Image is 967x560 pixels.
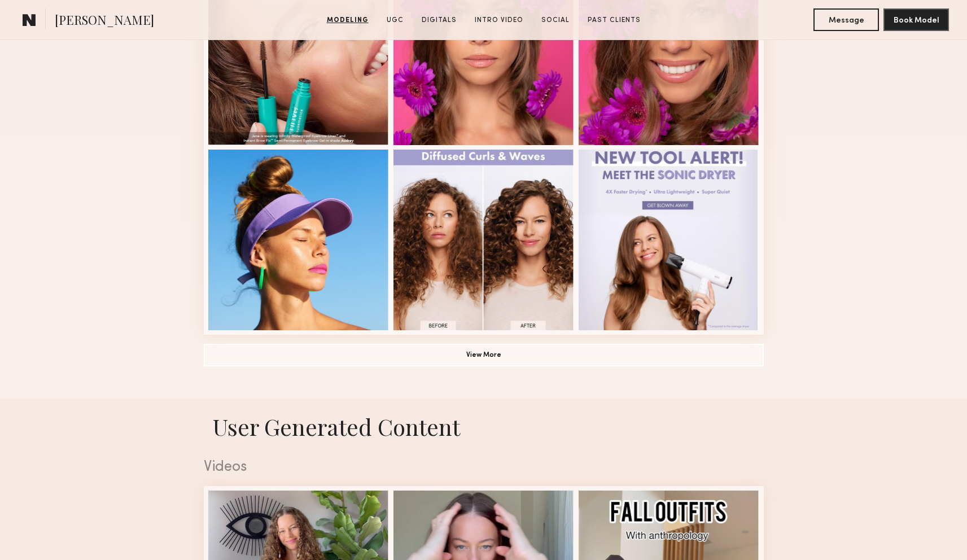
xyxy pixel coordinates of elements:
a: Digitals [417,15,461,25]
a: UGC [382,15,408,25]
a: Past Clients [583,15,645,25]
button: Message [813,8,879,31]
div: Videos [204,460,764,475]
a: Social [537,15,574,25]
a: Book Model [883,15,949,24]
a: Intro Video [470,15,528,25]
button: Book Model [883,8,949,31]
span: [PERSON_NAME] [55,11,154,31]
h1: User Generated Content [195,412,773,441]
button: View More [204,344,764,366]
a: Modeling [322,15,373,25]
